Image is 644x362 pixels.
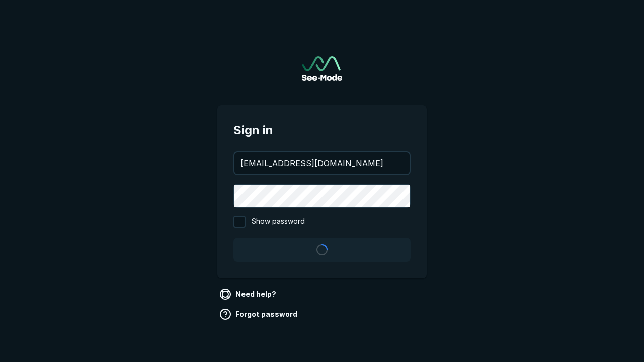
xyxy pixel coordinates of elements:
input: your@email.com [234,152,410,174]
span: Show password [252,216,305,228]
a: Need help? [217,286,280,302]
a: Go to sign in [302,56,342,81]
img: See-Mode Logo [302,56,342,81]
span: Sign in [233,121,411,139]
a: Forgot password [217,306,301,322]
